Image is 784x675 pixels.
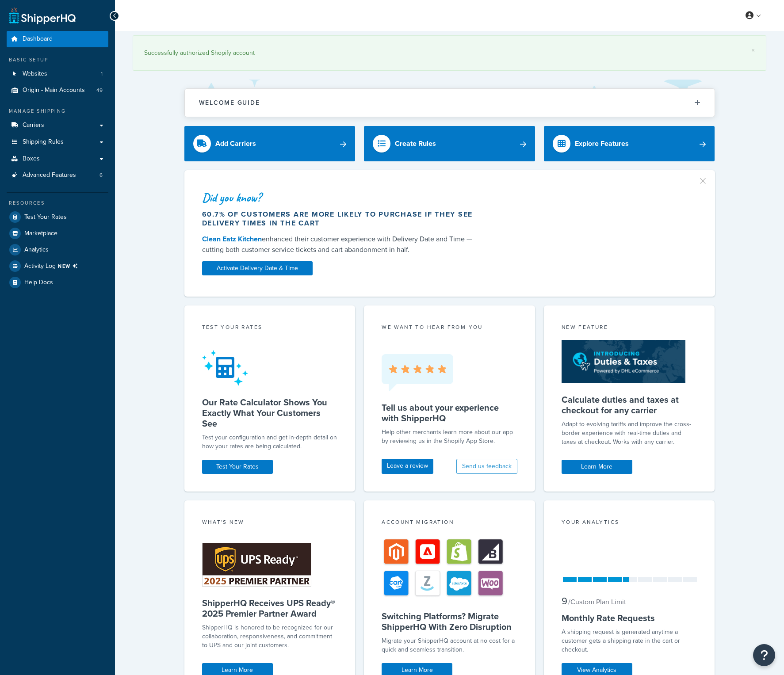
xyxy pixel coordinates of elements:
[7,134,108,150] a: Shipping Rules
[144,47,755,59] div: Successfully authorized Shopify account
[7,242,108,258] a: Analytics
[562,460,632,474] a: Learn More
[23,155,40,163] span: Boxes
[7,167,108,183] a: Advanced Features6
[7,31,108,47] a: Dashboard
[202,460,273,474] a: Test Your Rates
[382,459,433,474] a: Leave a review
[7,209,108,225] a: Test Your Rates
[24,214,67,221] span: Test Your Rates
[7,82,108,99] a: Origin - Main Accounts49
[23,87,85,94] span: Origin - Main Accounts
[562,323,697,333] div: New Feature
[24,260,81,272] span: Activity Log
[199,99,260,106] h2: Welcome Guide
[101,70,103,78] span: 1
[23,172,76,179] span: Advanced Features
[562,594,567,608] span: 9
[753,644,775,666] button: Open Resource Center
[568,597,626,607] small: / Custom Plan Limit
[544,126,715,161] a: Explore Features
[364,126,535,161] a: Create Rules
[7,167,108,183] li: Advanced Features
[184,126,356,161] a: Add Carriers
[23,138,64,146] span: Shipping Rules
[395,137,436,150] div: Create Rules
[7,225,108,241] a: Marketplace
[202,191,482,204] div: Did you know?
[202,598,338,619] h5: ShipperHQ Receives UPS Ready® 2025 Premier Partner Award
[7,258,108,274] a: Activity LogNEW
[575,137,629,150] div: Explore Features
[185,89,715,117] button: Welcome Guide
[382,611,517,632] h5: Switching Platforms? Migrate ShipperHQ With Zero Disruption
[202,397,338,429] h5: Our Rate Calculator Shows You Exactly What Your Customers See
[7,117,108,133] a: Carriers
[23,122,44,129] span: Carriers
[99,172,103,179] span: 6
[7,275,108,290] a: Help Docs
[382,637,517,654] div: Migrate your ShipperHQ account at no cost for a quick and seamless transition.
[58,263,81,270] span: NEW
[7,151,108,167] a: Boxes
[7,199,108,207] div: Resources
[382,323,517,331] p: we want to hear from you
[24,230,57,237] span: Marketplace
[23,35,53,43] span: Dashboard
[7,107,108,115] div: Manage Shipping
[751,47,755,54] a: ×
[562,518,697,528] div: Your Analytics
[202,261,313,275] a: Activate Delivery Date & Time
[202,234,262,244] a: Clean Eatz Kitchen
[215,137,256,150] div: Add Carriers
[7,82,108,99] li: Origin - Main Accounts
[7,258,108,274] li: [object Object]
[202,623,338,650] p: ShipperHQ is honored to be recognized for our collaboration, responsiveness, and commitment to UP...
[24,279,53,286] span: Help Docs
[202,210,482,228] div: 60.7% of customers are more likely to purchase if they see delivery times in the cart
[562,394,697,416] h5: Calculate duties and taxes at checkout for any carrier
[202,234,482,255] div: enhanced their customer experience with Delivery Date and Time — cutting both customer service ti...
[202,518,338,528] div: What's New
[7,66,108,82] li: Websites
[382,402,517,423] h5: Tell us about your experience with ShipperHQ
[7,56,108,64] div: Basic Setup
[382,428,517,446] p: Help other merchants learn more about our app by reviewing us in the Shopify App Store.
[562,420,697,446] p: Adapt to evolving tariffs and improve the cross-border experience with real-time duties and taxes...
[96,87,103,94] span: 49
[456,459,517,474] button: Send us feedback
[382,518,517,528] div: Account Migration
[23,70,47,78] span: Websites
[202,323,338,333] div: Test your rates
[202,433,338,451] div: Test your configuration and get in-depth detail on how your rates are being calculated.
[24,246,49,254] span: Analytics
[562,628,697,654] div: A shipping request is generated anytime a customer gets a shipping rate in the cart or checkout.
[7,66,108,82] a: Websites1
[562,613,697,623] h5: Monthly Rate Requests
